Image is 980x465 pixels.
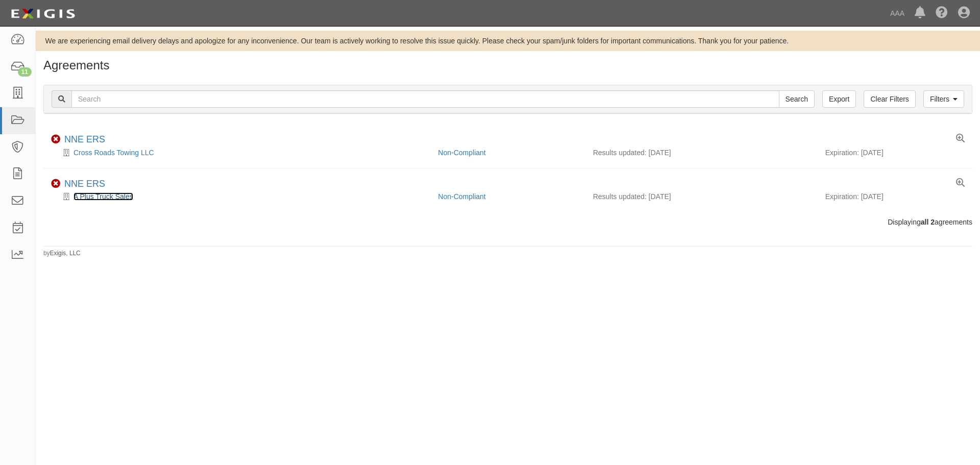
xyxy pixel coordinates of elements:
[43,59,972,72] h1: Agreements
[923,90,964,108] a: Filters
[73,192,133,201] a: A Plus Truck Sales
[43,249,81,258] small: by
[64,134,105,144] a: NNE ERS
[825,148,965,158] div: Expiration: [DATE]
[885,3,910,23] a: AAA
[936,7,948,19] i: Help Center - Complianz
[64,179,105,189] a: NNE ERS
[8,5,78,23] img: logo-5460c22ac91f19d4615b14bd174203de0afe785f0fc80cf4dbbc73dc1793850b.png
[956,179,965,188] a: View results summary
[51,135,60,144] i: Non-Compliant
[921,218,935,226] b: all 2
[36,36,980,46] div: We are experiencing email delivery delays and apologize for any inconvenience. Our team is active...
[71,90,779,108] input: Search
[956,134,965,143] a: View results summary
[864,90,915,108] a: Clear Filters
[64,134,105,145] div: NNE ERS
[438,149,485,157] a: Non-Compliant
[779,90,815,108] input: Search
[825,191,965,202] div: Expiration: [DATE]
[36,217,980,227] div: Displaying agreements
[593,148,810,158] div: Results updated: [DATE]
[51,148,430,158] div: Cross Roads Towing LLC
[73,149,154,157] a: Cross Roads Towing LLC
[50,250,81,257] a: Exigis, LLC
[64,179,105,190] div: NNE ERS
[593,191,810,202] div: Results updated: [DATE]
[822,90,856,108] a: Export
[438,192,485,201] a: Non-Compliant
[18,67,32,77] div: 11
[51,191,430,202] div: A Plus Truck Sales
[51,179,60,188] i: Non-Compliant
